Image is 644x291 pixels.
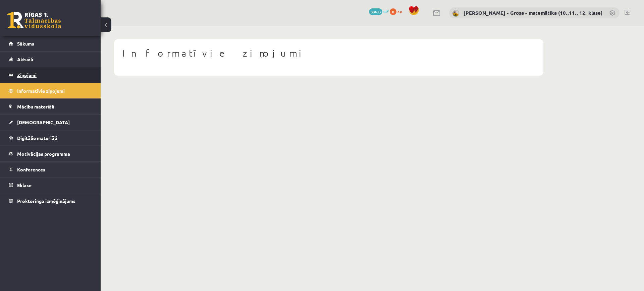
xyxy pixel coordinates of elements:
[369,8,389,14] a: 30433 mP
[17,151,70,157] span: Motivācijas programma
[122,48,535,59] h1: Informatīvie ziņojumi
[17,135,57,141] span: Digitālie materiāli
[17,56,33,62] span: Aktuāli
[9,193,92,209] a: Proktoringa izmēģinājums
[7,12,61,28] a: Rīgas 1. Tālmācības vidusskola
[17,166,45,172] span: Konferences
[17,83,92,98] legend: Informatīvie ziņojumi
[383,8,389,14] span: mP
[390,8,396,15] span: 0
[9,130,92,146] a: Digitālie materiāli
[9,99,92,114] a: Mācību materiāli
[9,146,92,161] a: Motivācijas programma
[9,36,92,51] a: Sākums
[390,8,405,14] a: 0 xp
[397,8,402,14] span: xp
[17,103,54,110] span: Mācību materiāli
[17,67,92,83] legend: Ziņojumi
[9,162,92,177] a: Konferences
[9,115,92,130] a: [DEMOGRAPHIC_DATA]
[17,182,32,188] span: Eklase
[9,52,92,67] a: Aktuāli
[17,41,34,47] span: Sākums
[17,119,70,125] span: [DEMOGRAPHIC_DATA]
[9,83,92,98] a: Informatīvie ziņojumi
[369,8,382,15] span: 30433
[9,177,92,193] a: Eklase
[9,67,92,83] a: Ziņojumi
[17,198,75,204] span: Proktoringa izmēģinājums
[452,10,459,17] img: Laima Tukāne - Grosa - matemātika (10.,11., 12. klase)
[464,9,602,16] a: [PERSON_NAME] - Grosa - matemātika (10.,11., 12. klase)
